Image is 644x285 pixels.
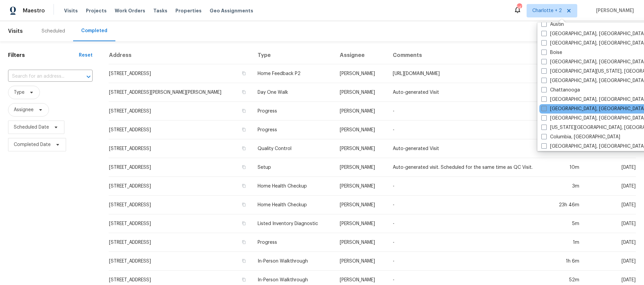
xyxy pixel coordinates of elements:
[585,252,636,271] td: [DATE]
[252,252,334,271] td: In-Person Walkthrough
[585,233,636,252] td: [DATE]
[241,70,247,76] button: Copy Address
[252,102,334,121] td: Progress
[387,252,546,271] td: -
[252,47,334,64] th: Type
[387,83,546,102] td: Auto-generated Visit
[115,7,145,14] span: Work Orders
[252,177,334,196] td: Home Health Checkup
[334,139,387,158] td: [PERSON_NAME]
[109,47,252,64] th: Address
[252,214,334,233] td: Listed Inventory Diagnostic
[86,7,107,14] span: Projects
[109,158,252,177] td: [STREET_ADDRESS]
[541,87,580,93] label: Chattanooga
[241,202,247,208] button: Copy Address
[585,196,636,214] td: [DATE]
[334,64,387,83] td: [PERSON_NAME]
[109,64,252,83] td: [STREET_ADDRESS]
[252,196,334,214] td: Home Health Checkup
[109,121,252,139] td: [STREET_ADDRESS]
[252,139,334,158] td: Quality Control
[252,64,334,83] td: Home Feedback P2
[546,177,585,196] td: 3m
[585,158,636,177] td: [DATE]
[546,233,585,252] td: 1m
[8,24,23,39] span: Visits
[241,89,247,95] button: Copy Address
[175,7,202,14] span: Properties
[541,49,562,56] label: Boise
[334,252,387,271] td: [PERSON_NAME]
[387,233,546,252] td: -
[109,252,252,271] td: [STREET_ADDRESS]
[387,158,546,177] td: Auto-generated visit. Scheduled for the same time as QC Visit.
[109,177,252,196] td: [STREET_ADDRESS]
[334,47,387,64] th: Assignee
[387,47,546,64] th: Comments
[546,158,585,177] td: 10m
[241,277,247,283] button: Copy Address
[387,121,546,139] td: -
[252,83,334,102] td: Day One Walk
[153,8,167,13] span: Tasks
[541,21,564,28] label: Austin
[241,220,247,226] button: Copy Address
[387,64,546,83] td: [URL][DOMAIN_NAME]
[387,214,546,233] td: -
[8,52,79,59] h1: Filters
[109,214,252,233] td: [STREET_ADDRESS]
[517,4,522,11] div: 147
[334,102,387,121] td: [PERSON_NAME]
[241,127,247,133] button: Copy Address
[334,121,387,139] td: [PERSON_NAME]
[23,7,45,14] span: Maestro
[387,139,546,158] td: Auto-generated Visit
[585,214,636,233] td: [DATE]
[241,164,247,170] button: Copy Address
[387,102,546,121] td: -
[79,52,93,59] div: Reset
[252,158,334,177] td: Setup
[8,71,74,82] input: Search for an address...
[14,106,34,113] span: Assignee
[64,7,78,14] span: Visits
[334,83,387,102] td: [PERSON_NAME]
[241,239,247,245] button: Copy Address
[334,158,387,177] td: [PERSON_NAME]
[109,233,252,252] td: [STREET_ADDRESS]
[210,7,253,14] span: Geo Assignments
[387,196,546,214] td: -
[541,134,620,140] label: Columbia, [GEOGRAPHIC_DATA]
[334,196,387,214] td: [PERSON_NAME]
[585,177,636,196] td: [DATE]
[241,145,247,151] button: Copy Address
[387,177,546,196] td: -
[14,89,24,96] span: Type
[593,7,634,14] span: [PERSON_NAME]
[252,121,334,139] td: Progress
[532,7,562,14] span: Charlotte + 2
[14,141,51,148] span: Completed Date
[81,27,107,34] div: Completed
[252,233,334,252] td: Progress
[546,252,585,271] td: 1h 6m
[334,233,387,252] td: [PERSON_NAME]
[334,177,387,196] td: [PERSON_NAME]
[109,139,252,158] td: [STREET_ADDRESS]
[84,72,93,81] button: Open
[241,108,247,114] button: Copy Address
[42,28,65,34] div: Scheduled
[109,83,252,102] td: [STREET_ADDRESS][PERSON_NAME][PERSON_NAME]
[109,196,252,214] td: [STREET_ADDRESS]
[14,124,49,131] span: Scheduled Date
[546,196,585,214] td: 23h 46m
[241,183,247,189] button: Copy Address
[109,102,252,121] td: [STREET_ADDRESS]
[334,214,387,233] td: [PERSON_NAME]
[241,258,247,264] button: Copy Address
[546,214,585,233] td: 5m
